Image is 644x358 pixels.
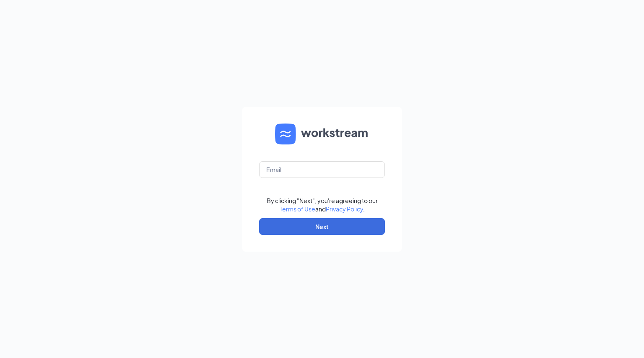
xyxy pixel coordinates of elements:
[280,205,315,213] a: Terms of Use
[259,218,385,235] button: Next
[275,124,369,144] img: WS logo and Workstream text
[326,205,363,213] a: Privacy Policy
[267,196,378,213] div: By clicking "Next", you're agreeing to our and .
[259,161,385,178] input: Email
